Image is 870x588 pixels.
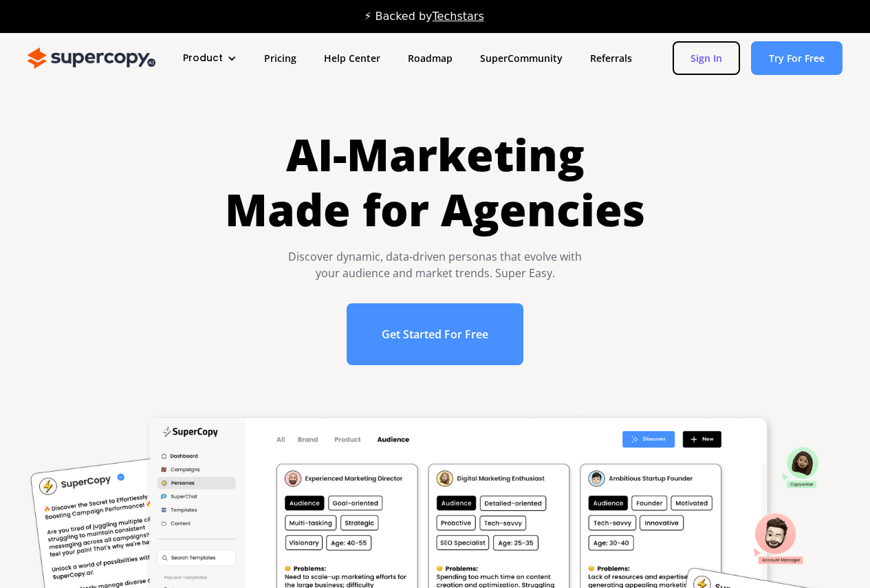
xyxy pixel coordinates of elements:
a: Sign In [673,41,740,75]
h1: AI-Marketing Made for Agencies [225,127,645,237]
a: Try For Free [751,41,842,75]
a: Pricing [250,45,310,71]
a: Roadmap [394,45,466,71]
a: Techstars [433,10,484,23]
div: Product [169,45,250,71]
div: ⚡ Backed by [364,10,483,23]
div: Product [183,51,223,65]
a: Get Started For Free [347,303,523,365]
a: Referrals [576,45,646,71]
a: Help Center [310,45,394,71]
div: Discover dynamic, data-driven personas that evolve with your audience and market trends. Super Easy. [225,248,645,281]
a: SuperCommunity [466,45,576,71]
